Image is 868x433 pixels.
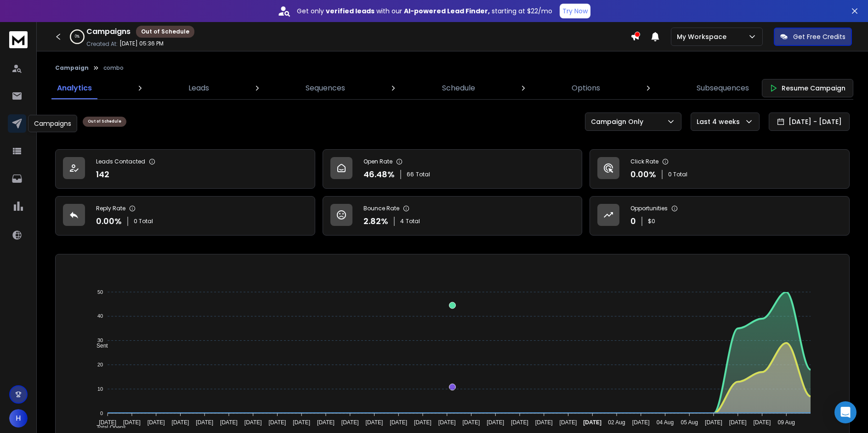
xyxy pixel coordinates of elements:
[657,419,674,426] tspan: 04 Aug
[86,40,118,48] p: Created At:
[560,419,577,426] tspan: [DATE]
[188,83,209,94] p: Leads
[442,83,475,94] p: Schedule
[55,196,315,236] a: Reply Rate0.00%0 Total
[123,419,141,426] tspan: [DATE]
[244,419,262,426] tspan: [DATE]
[630,215,636,228] p: 0
[9,409,28,427] button: H
[793,32,845,41] p: Get Free Credits
[99,419,116,426] tspan: [DATE]
[729,419,747,426] tspan: [DATE]
[406,218,420,225] span: Total
[28,115,77,132] div: Campaigns
[648,218,655,225] p: $ 0
[300,77,351,99] a: Sequences
[560,4,590,18] button: Try Now
[363,215,388,228] p: 2.82 %
[630,205,668,212] p: Opportunities
[407,171,414,178] span: 66
[75,34,79,39] p: 0 %
[562,6,588,16] p: Try Now
[487,419,504,426] tspan: [DATE]
[96,205,125,212] p: Reply Rate
[97,362,103,367] tspan: 20
[463,419,480,426] tspan: [DATE]
[572,83,600,94] p: Options
[297,6,552,16] p: Get only with our starting at $22/mo
[390,419,407,426] tspan: [DATE]
[754,419,771,426] tspan: [DATE]
[55,64,89,72] button: Campaign
[416,171,430,178] span: Total
[705,419,722,426] tspan: [DATE]
[438,419,456,426] tspan: [DATE]
[51,77,97,99] a: Analytics
[171,419,189,426] tspan: [DATE]
[511,419,528,426] tspan: [DATE]
[57,83,92,94] p: Analytics
[677,32,730,41] p: My Workspace
[363,158,392,165] p: Open Rate
[96,168,109,181] p: 142
[90,424,126,431] span: Total Opens
[414,419,431,426] tspan: [DATE]
[778,419,795,426] tspan: 09 Aug
[96,158,145,165] p: Leads Contacted
[584,419,602,426] tspan: [DATE]
[293,419,310,426] tspan: [DATE]
[630,158,658,165] p: Click Rate
[769,112,850,131] button: [DATE] - [DATE]
[90,343,108,349] span: Sent
[366,419,383,426] tspan: [DATE]
[691,77,755,99] a: Subsequences
[55,149,315,189] a: Leads Contacted142
[326,6,374,16] strong: verified leads
[630,168,656,181] p: 0.00 %
[437,77,481,99] a: Schedule
[400,218,404,225] span: 4
[97,386,103,392] tspan: 10
[697,83,749,94] p: Subsequences
[323,196,583,236] a: Bounce Rate2.82%4Total
[83,117,126,127] div: Out of Schedule
[97,289,103,295] tspan: 50
[404,6,490,16] strong: AI-powered Lead Finder,
[535,419,553,426] tspan: [DATE]
[268,419,286,426] tspan: [DATE]
[697,117,743,126] p: Last 4 weeks
[306,83,345,94] p: Sequences
[590,149,850,189] a: Click Rate0.00%0 Total
[363,168,395,181] p: 46.48 %
[774,28,852,46] button: Get Free Credits
[668,171,687,178] p: 0 Total
[9,31,28,48] img: logo
[97,314,103,319] tspan: 40
[591,117,647,126] p: Campaign Only
[183,77,215,99] a: Leads
[341,419,359,426] tspan: [DATE]
[317,419,335,426] tspan: [DATE]
[220,419,238,426] tspan: [DATE]
[681,419,698,426] tspan: 05 Aug
[590,196,850,236] a: Opportunities0$0
[632,419,650,426] tspan: [DATE]
[86,26,130,37] h1: Campaigns
[566,77,606,99] a: Options
[147,419,165,426] tspan: [DATE]
[762,79,853,97] button: Resume Campaign
[97,337,103,343] tspan: 30
[834,401,857,423] div: Open Intercom Messenger
[96,215,122,228] p: 0.00 %
[103,64,124,72] p: combo
[134,218,153,225] p: 0 Total
[136,26,194,38] div: Out of Schedule
[119,40,164,47] p: [DATE] 05:36 PM
[100,411,103,416] tspan: 0
[196,419,213,426] tspan: [DATE]
[363,205,399,212] p: Bounce Rate
[608,419,625,426] tspan: 02 Aug
[323,149,583,189] a: Open Rate46.48%66Total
